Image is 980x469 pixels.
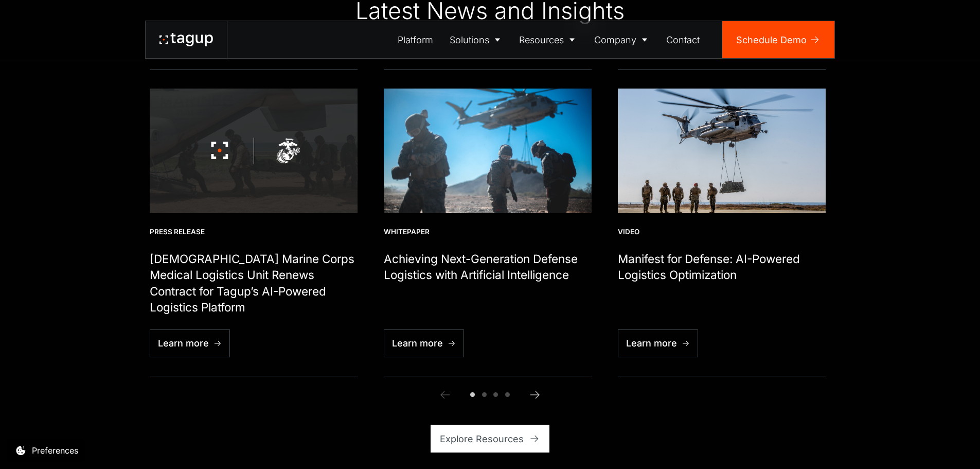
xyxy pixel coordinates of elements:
[150,89,358,213] img: U.S. Marine Corps Medical Logistics Unit Renews Contract for Tagup’s AI-Powered Logistics Platfor...
[611,62,833,383] div: 3 / 6
[511,21,586,58] a: Resources
[470,392,475,397] span: Go to slide 1
[736,33,807,47] div: Schedule Demo
[618,329,698,357] a: Learn more
[722,21,834,58] a: Schedule Demo
[150,329,230,357] a: Learn more
[384,251,592,283] h1: Achieving Next-Generation Defense Logistics with Artificial Intelligence
[618,227,826,237] div: Video
[441,21,511,58] a: Solutions
[377,62,599,383] div: 2 / 6
[519,33,564,47] div: Resources
[150,251,358,316] h1: [DEMOGRAPHIC_DATA] Marine Corps Medical Logistics Unit Renews Contract for Tagup’s AI-Powered Log...
[440,432,524,446] div: Explore Resources
[392,336,443,350] div: Learn more
[535,394,536,395] div: Next Slide
[524,383,547,406] a: Next slide
[158,336,209,350] div: Learn more
[594,33,636,47] div: Company
[384,89,592,213] img: landing support specialists insert and extract assets in terrain, photo by Sgt. Conner Robbins
[32,444,78,457] div: Preferences
[618,251,826,283] h1: Manifest for Defense: AI-Powered Logistics Optimization
[390,21,442,58] a: Platform
[482,392,487,397] span: Go to slide 2
[505,392,510,397] span: Go to slide 4
[398,33,433,47] div: Platform
[444,394,445,395] div: Previous Slide
[143,62,365,383] div: 1 / 6
[666,33,700,47] div: Contact
[658,21,708,58] a: Contact
[586,21,658,58] a: Company
[450,33,489,47] div: Solutions
[493,392,498,397] span: Go to slide 3
[433,383,456,406] a: Previous slide
[431,425,549,453] a: Explore Resources
[384,329,464,357] a: Learn more
[626,336,677,350] div: Learn more
[150,227,358,237] div: Press Release
[384,227,592,237] div: Whitepaper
